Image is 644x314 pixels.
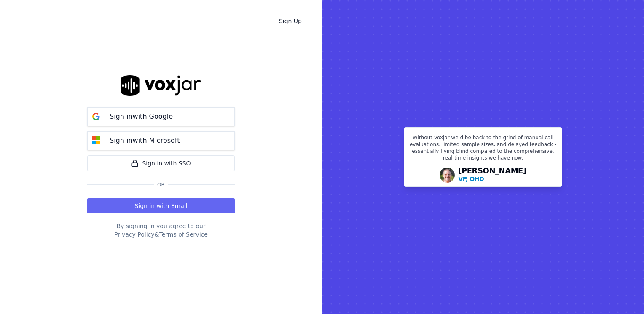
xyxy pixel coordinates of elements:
button: Sign inwith Google [87,107,235,126]
div: By signing in you agree to our & [87,222,235,239]
p: Sign in with Google [110,112,173,122]
button: Privacy Policy [114,230,154,239]
div: [PERSON_NAME] [458,167,526,183]
p: Sign in with Microsoft [110,136,180,146]
p: Without Voxjar we’d be back to the grind of manual call evaluations, limited sample sizes, and de... [409,134,557,165]
img: google Sign in button [88,108,105,125]
img: microsoft Sign in button [88,132,105,149]
img: logo [121,75,201,95]
a: Sign Up [272,13,309,29]
p: VP, OHD [458,175,484,183]
button: Sign in with Email [87,198,235,213]
a: Sign in with SSO [87,155,235,171]
span: Or [154,181,168,188]
button: Terms of Service [159,230,207,239]
button: Sign inwith Microsoft [87,131,235,150]
img: Avatar [440,168,455,183]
